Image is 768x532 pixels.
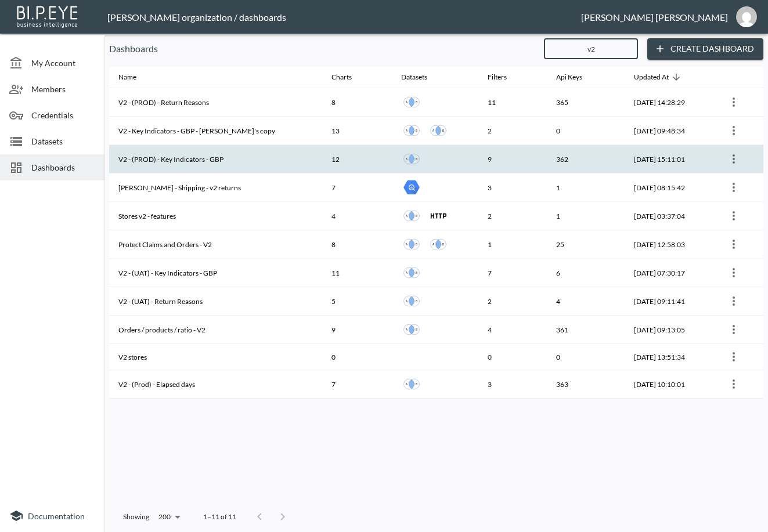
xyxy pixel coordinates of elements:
th: 361 [547,316,625,344]
button: more [724,263,743,282]
a: Returns Flat - (PROD) - v2 [401,205,422,226]
th: {"type":{"isMobxInjector":true,"displayName":"inject-with-userStore-stripeStore-dashboardsStore(O... [715,230,763,259]
th: {"type":{"isMobxInjector":true,"displayName":"inject-with-userStore-stripeStore-dashboardsStore(O... [715,316,763,344]
th: {"type":"div","key":null,"ref":null,"props":{"style":{"display":"flex","gap":10},"children":[{"ty... [392,145,478,173]
div: [PERSON_NAME] organization / dashboards [107,12,581,23]
p: 1–11 of 11 [203,512,236,522]
img: inner join icon [403,208,420,224]
div: Name [118,70,136,84]
img: inner join icon [430,122,446,139]
button: ana@swap-commerce.com [728,3,765,31]
th: 363 [547,370,625,399]
th: {"type":{"isMobxInjector":true,"displayName":"inject-with-userStore-stripeStore-dashboardsStore(O... [715,259,763,287]
span: Api Keys [556,70,597,84]
th: V2 - (Prod) - Elapsed days [109,370,322,399]
th: 4 [547,287,625,316]
th: 2025-08-03, 03:37:04 [625,202,715,230]
div: Filters [488,70,507,84]
th: 2025-05-31, 12:58:03 [625,230,715,259]
div: [PERSON_NAME] [PERSON_NAME] [581,12,728,23]
th: {"type":"div","key":null,"ref":null,"props":{"style":{"display":"flex","gap":10},"children":[{"ty... [392,173,478,202]
th: V2 - (PROD) - Key Indicators - GBP [109,145,322,173]
th: 2025-03-26, 13:51:34 [625,344,715,370]
button: more [724,207,743,225]
th: 2025-05-06, 09:13:05 [625,316,715,344]
th: V2 - (PROD) - Return Reasons [109,88,322,117]
th: 3 [478,173,547,202]
th: 6 [547,259,625,287]
p: Showing [123,512,149,522]
span: Members [31,83,95,95]
th: 11 [322,259,392,287]
span: Credentials [31,109,95,121]
th: 0 [547,344,625,370]
a: Returned Items Flat - (UAT) - v2 [401,291,422,312]
img: big query icon [403,179,420,196]
th: 13 [322,117,392,145]
button: more [724,93,743,111]
th: 7 [322,173,392,202]
a: Returns Flat - (PROD) - v2 [401,149,422,169]
th: 365 [547,88,625,117]
th: 0 [478,344,547,370]
button: more [724,178,743,197]
a: Returns Flat - (UAT) - v2 [401,262,422,283]
th: 2 [478,202,547,230]
th: 2025-08-06, 09:48:34 [625,117,715,145]
th: 362 [547,145,625,173]
p: Dashboards [109,42,535,56]
img: inner join icon [403,265,420,281]
button: more [724,292,743,310]
th: {"type":{"isMobxInjector":true,"displayName":"inject-with-userStore-stripeStore-dashboardsStore(O... [715,287,763,316]
th: 7 [322,370,392,399]
th: Barkia - James - Shipping - v2 returns [109,173,322,202]
div: Api Keys [556,70,582,84]
a: Returned Items Flat - (PROD) - v2 [401,92,422,113]
th: 5 [322,287,392,316]
th: {"type":"div","key":null,"ref":null,"props":{"style":{"display":"flex","gap":10},"children":[{"ty... [392,259,478,287]
th: {"type":"div","key":null,"ref":null,"props":{"style":{"display":"flex","gap":10},"children":[{"ty... [392,316,478,344]
th: {"type":{"isMobxInjector":true,"displayName":"inject-with-userStore-stripeStore-dashboardsStore(O... [715,370,763,399]
button: more [724,150,743,168]
th: {"type":{"isMobxInjector":true,"displayName":"inject-with-userStore-stripeStore-dashboardsStore(O... [715,344,763,370]
a: Documentation [9,509,95,523]
th: Stores v2 - features [109,202,322,230]
th: 3 [478,370,547,399]
th: 9 [478,145,547,173]
th: V2 - (UAT) - Return Reasons [109,287,322,316]
a: Stores v2 - features [428,205,449,226]
img: inner join icon [403,236,420,252]
th: 25 [547,230,625,259]
th: {"type":{"isMobxInjector":true,"displayName":"inject-with-userStore-stripeStore-dashboardsStore(O... [715,145,763,173]
span: Datasets [31,135,95,147]
span: Documentation [28,511,85,521]
span: Charts [331,70,367,84]
a: Global black friday [428,120,449,141]
th: 4 [322,202,392,230]
th: {"type":{"isMobxInjector":true,"displayName":"inject-with-userStore-stripeStore-dashboardsStore(O... [715,173,763,202]
th: 12 [322,145,392,173]
div: Updated At [634,70,669,84]
th: 9 [322,316,392,344]
span: Updated At [634,70,684,84]
button: more [724,121,743,140]
img: inner join icon [403,293,420,309]
th: {"type":"div","key":null,"ref":null,"props":{"style":{"display":"flex","gap":10},"children":[{"ty... [392,202,478,230]
a: Returns Flat - (PROD) - v2 [401,120,422,141]
th: 2025-05-21, 07:30:17 [625,259,715,287]
th: 0 [322,344,392,370]
th: Protect Claims and Orders - V2 [109,230,322,259]
th: V2 stores [109,344,322,370]
div: Datasets [401,70,427,84]
img: inner join icon [430,236,446,252]
a: Protect Claims Flat v2 [428,234,449,255]
button: more [724,348,743,366]
img: inner join icon [403,122,420,139]
th: {"type":"div","key":null,"ref":null,"props":{"style":{"display":"flex","gap":10},"children":[{"ty... [392,230,478,259]
th: 2 [478,117,547,145]
th: 2 [478,287,547,316]
div: Charts [331,70,352,84]
th: 8 [322,88,392,117]
th: V2 - (UAT) - Key Indicators - GBP [109,259,322,287]
button: more [724,235,743,254]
